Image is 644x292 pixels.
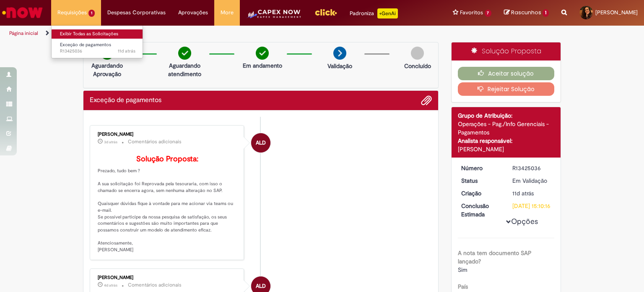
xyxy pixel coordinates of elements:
[107,8,166,17] span: Despesas Corporativas
[87,61,127,78] p: Aguardando Aprovação
[421,95,432,106] button: Adicionar anexos
[455,189,506,197] dt: Criação
[98,275,237,280] div: [PERSON_NAME]
[256,47,269,60] img: check-circle-green.png
[98,155,237,253] p: Prezado, tudo bem ? A sua solicitação foi Reprovada pela tesouraria, com isso o chamado se encerr...
[243,61,282,70] p: Em andamento
[458,82,555,96] button: Rejeitar Solução
[9,30,38,37] a: Página inicial
[136,154,198,164] b: Solução Proposta:
[458,111,555,120] div: Grupo de Atribuição:
[327,62,352,70] p: Validação
[128,281,182,289] small: Comentários adicionais
[256,133,266,153] span: ALD
[458,249,532,265] b: A nota tem documento SAP lançado?
[98,132,237,137] div: [PERSON_NAME]
[164,61,205,78] p: Aguardando atendimento
[455,164,506,172] dt: Número
[452,42,561,61] div: Solução Proposta
[314,6,337,18] img: click_logo_yellow_360x200.png
[52,40,144,56] a: Aberto R13425036 : Exceção de pagamentos
[178,47,191,60] img: check-circle-green.png
[118,48,135,54] time: 18/08/2025 14:10:14
[178,8,208,17] span: Aprovações
[512,176,551,185] div: Em Validação
[455,202,506,218] dt: Conclusão Estimada
[88,10,95,17] span: 1
[458,145,555,153] div: [PERSON_NAME]
[458,283,468,290] b: País
[128,138,182,145] small: Comentários adicionais
[455,176,506,185] dt: Status
[350,8,398,18] div: Padroniza
[458,137,555,145] div: Analista responsável:
[411,47,424,60] img: img-circle-grey.png
[511,8,541,16] span: Rascunhos
[543,9,549,17] span: 1
[51,25,143,58] ul: Requisições
[595,9,638,16] span: [PERSON_NAME]
[504,9,549,17] a: Rascunhos
[458,120,555,137] div: Operações - Pag./Info Gerenciais - Pagamentos
[52,29,144,39] a: Exibir Todas as Solicitações
[512,189,534,197] time: 18/08/2025 14:10:13
[333,47,346,60] img: arrow-next.png
[90,97,161,104] h2: Exceção de pagamentos Histórico de tíquete
[60,48,135,55] span: R13425036
[104,283,117,288] span: 4d atrás
[251,133,270,153] div: Andressa Luiza Da Silva
[377,8,398,18] p: +GenAi
[512,164,551,172] div: R13425036
[460,8,483,17] span: Favoritos
[485,10,492,17] span: 7
[104,283,117,288] time: 25/08/2025 14:36:05
[104,139,117,145] span: 3d atrás
[246,8,302,25] img: CapexLogo5.png
[458,266,467,274] span: Sim
[118,48,135,54] span: 11d atrás
[60,42,111,48] span: Exceção de pagamentos
[6,26,423,41] ul: Trilhas de página
[57,8,87,17] span: Requisições
[512,189,551,197] div: 18/08/2025 14:10:13
[404,62,431,70] p: Concluído
[512,202,551,210] div: [DATE] 15:10:16
[458,67,555,80] button: Aceitar solução
[221,8,234,17] span: More
[1,4,44,21] img: ServiceNow
[512,189,534,197] span: 11d atrás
